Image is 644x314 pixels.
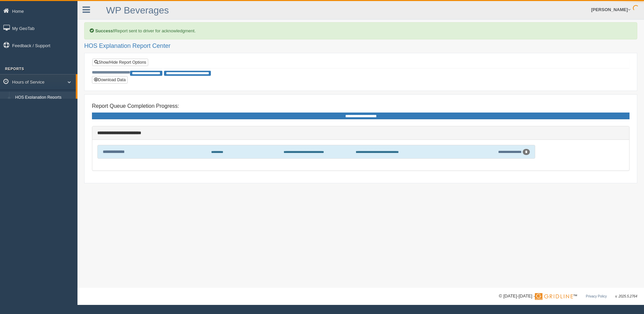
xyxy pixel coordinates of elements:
a: Show/Hide Report Options [92,59,148,66]
span: v. 2025.5.2764 [615,294,637,298]
div: Report sent to driver for acknowledgment. [84,22,637,39]
a: WP Beverages [106,5,169,15]
h2: HOS Explanation Report Center [84,43,637,50]
b: Success! [95,28,115,33]
a: Privacy Policy [586,294,607,298]
button: Download Data [92,76,128,84]
h4: Report Queue Completion Progress: [92,103,630,109]
img: Gridline [535,293,573,300]
div: © [DATE]-[DATE] - ™ [499,293,637,300]
a: HOS Explanation Reports [12,92,76,104]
